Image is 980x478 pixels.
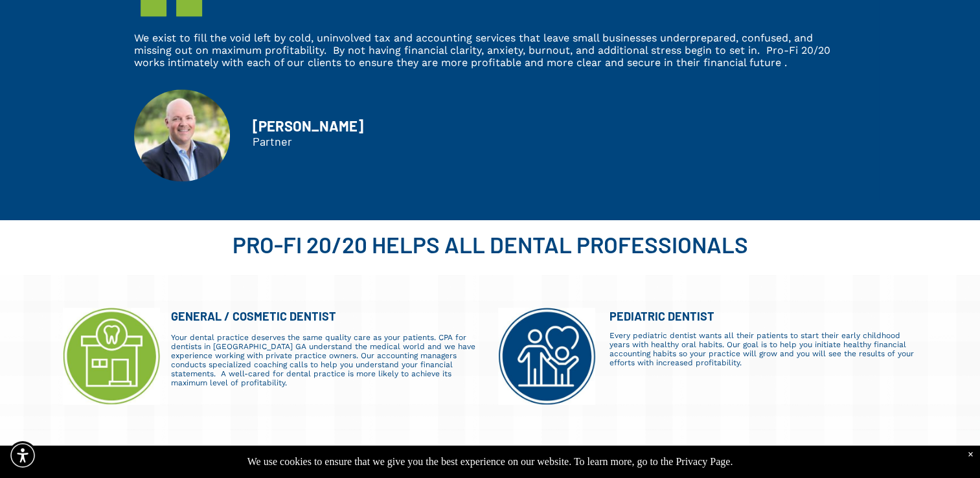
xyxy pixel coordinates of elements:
[498,308,595,405] img: A man and a child are hugging each other with a heart in the middle.
[968,449,974,461] div: Dismiss notification
[63,308,160,405] img: An icon of a dental office with a tooth on the top of it.
[134,32,830,69] span: We exist to fill the void left by cold, uninvolved tax and accounting services that leave small b...
[609,331,913,367] span: Every pediatric dentist wants all their patients to start their early childhood years with health...
[8,441,37,470] div: Accessibility Menu
[253,117,363,134] font: [PERSON_NAME]
[171,309,336,323] span: GENERAL / COSMETIC DENTIST
[171,333,475,387] span: Your dental practice deserves the same quality care as your patients. CPA for dentists in [GEOGRA...
[233,231,748,258] span: PRO-FI 20/20 HELPS ALL DENTAL PROFESSIONALS
[134,89,231,181] img: Meet our dental CPA partner, Chris Sands.
[609,309,922,323] div: PEDIATRIC DENTIST
[253,134,292,148] font: Partner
